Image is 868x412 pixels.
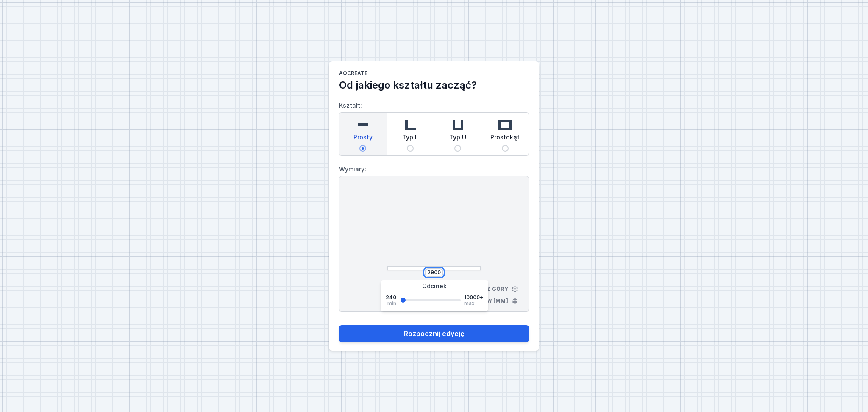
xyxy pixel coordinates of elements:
[490,133,520,145] span: Prostokąt
[402,116,419,133] img: l-shaped.svg
[449,133,466,145] span: Typ U
[339,99,529,156] label: Kształt:
[339,78,529,92] h2: Od jakiego kształtu zacząć?
[354,116,371,133] img: straight.svg
[464,294,483,301] span: 10000+
[339,70,529,78] h1: AQcreate
[387,301,396,306] span: min
[454,145,461,152] input: Typ U
[497,116,514,133] img: rectangle.svg
[402,133,418,145] span: Typ L
[502,145,509,152] input: Prostokąt
[464,301,475,306] span: max
[407,145,414,152] input: Typ L
[427,269,441,276] input: Wymiar [mm]
[353,133,373,145] span: Prosty
[339,162,529,176] label: Wymiary:
[359,145,366,152] input: Prosty
[381,280,488,292] div: Odcinek
[449,116,466,133] img: u-shaped.svg
[386,294,396,301] span: 240
[339,325,529,342] button: Rozpocznij edycję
